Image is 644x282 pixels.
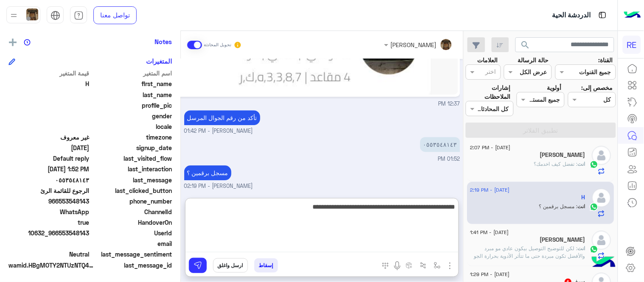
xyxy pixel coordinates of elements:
[592,146,611,165] img: defaultAdmin.png
[475,245,586,274] span: لكن للتوضيح التوصيل بيكون عادي مو مبرد والأفضل تكون مبردة حتى ما تتأثر الأدوية بحرارة الجو اذا حا...
[51,11,60,20] img: tab
[91,165,172,173] span: last_interaction
[8,10,19,21] img: profile
[8,112,90,120] span: null
[534,161,578,167] span: تفضل كيف اخدمك؟
[382,262,389,269] img: make a call
[91,79,172,88] span: first_name
[91,186,172,195] span: last_clicked_button
[8,79,90,88] span: H
[8,165,90,173] span: 2025-08-31T10:52:24.307Z
[184,165,231,180] p: 31/8/2025, 2:19 PM
[26,8,38,20] img: userImage
[578,245,586,251] span: انت
[439,101,460,107] span: 12:37 PM
[477,56,498,64] label: العلامات
[91,122,172,131] span: locale
[91,90,172,99] span: last_name
[93,6,137,24] a: تواصل معنا
[470,144,511,151] span: [DATE] - 2:07 PM
[91,229,172,237] span: UserId
[540,236,586,243] h5: ابو عبدالمحسن
[8,122,90,131] span: null
[155,38,172,45] h6: Notes
[91,197,172,206] span: phone_number
[434,262,441,269] img: select flow
[578,203,586,209] span: انت
[470,229,509,236] span: [DATE] - 1:41 PM
[91,239,172,248] span: email
[416,258,430,272] button: Trigger scenario
[540,151,586,159] h5: Abdullah alhajji
[466,123,616,138] button: تطبيق الفلاتر
[91,101,172,110] span: profile_pic
[8,261,93,270] span: wamid.HBgMOTY2NTUzNTQ4MTQzFQIAEhgUM0E0RjM3QkFGRDA0MEZDRDUyQjUA
[184,110,260,125] p: 31/8/2025, 1:42 PM
[518,56,549,64] label: حالة الرسالة
[194,261,202,270] img: send message
[8,229,90,237] span: 10632_966553548143
[184,182,253,190] span: [PERSON_NAME] - 02:19 PM
[592,231,611,250] img: defaultAdmin.png
[8,69,90,78] span: قيمة المتغير
[592,188,611,207] img: defaultAdmin.png
[445,261,455,271] img: send attachment
[598,56,613,64] label: القناة:
[74,11,84,20] img: tab
[91,176,172,184] span: last_message
[623,36,641,54] div: RE
[91,69,172,78] span: اسم المتغير
[486,67,498,78] div: اختر
[204,42,232,48] small: تحويل المحادثة
[420,262,427,269] img: Trigger scenario
[8,207,90,216] span: 2
[8,176,90,184] span: ٠٥٥٣٥٤٨١٤٣
[91,207,172,216] span: ChannelId
[254,258,278,273] button: إسقاط
[420,137,460,152] p: 31/8/2025, 1:52 PM
[547,83,562,92] label: أولوية
[540,203,578,209] span: مسجل برقمين ؟
[624,6,641,24] img: Logo
[590,203,599,211] img: WhatsApp
[581,83,613,92] label: مخصص إلى:
[213,258,248,273] button: ارسل واغلق
[515,37,536,56] button: search
[8,186,90,195] span: الرجوع للقائمة الرئ
[597,10,608,20] img: tab
[91,154,172,163] span: last_visited_flow
[8,154,90,163] span: Default reply
[9,39,17,46] img: add
[70,6,87,24] a: tab
[470,186,510,194] span: [DATE] - 2:19 PM
[438,156,460,162] span: 01:52 PM
[24,39,31,46] img: notes
[184,127,253,135] span: [PERSON_NAME] - 01:42 PM
[8,250,90,259] span: 0
[8,197,90,206] span: 966553548143
[8,143,90,152] span: 2025-08-22T04:41:03.489Z
[8,239,90,248] span: null
[8,133,90,142] span: غير معروف
[8,218,90,227] span: true
[91,133,172,142] span: timezone
[95,261,172,270] span: last_message_id
[590,245,599,254] img: WhatsApp
[466,83,511,101] label: إشارات الملاحظات
[392,261,402,271] img: send voice note
[430,258,444,272] button: select flow
[582,194,586,201] h5: H
[470,271,510,278] span: [DATE] - 1:29 PM
[91,112,172,120] span: gender
[578,161,586,167] span: انت
[91,143,172,152] span: signup_date
[520,40,531,50] span: search
[406,262,413,269] img: create order
[91,218,172,227] span: HandoverOn
[146,57,172,65] h6: المتغيرات
[552,10,591,21] p: الدردشة الحية
[91,250,172,259] span: last_message_sentiment
[402,258,416,272] button: create order
[590,160,599,169] img: WhatsApp
[589,248,619,278] img: hulul-logo.png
